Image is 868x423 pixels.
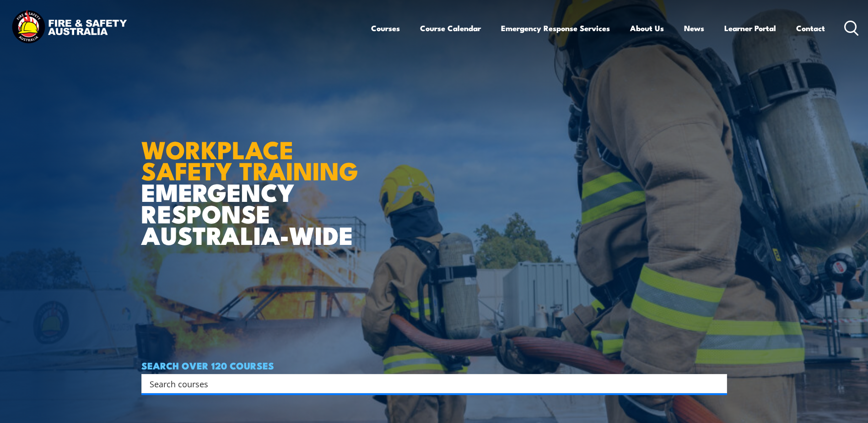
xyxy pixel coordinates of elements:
strong: WORKPLACE SAFETY TRAINING [141,130,358,189]
h1: EMERGENCY RESPONSE AUSTRALIA-WIDE [141,115,365,245]
form: Search form [151,377,709,390]
a: News [684,16,704,40]
button: Search magnifier button [711,377,724,390]
a: Course Calendar [420,16,481,40]
h4: SEARCH OVER 120 COURSES [141,360,727,370]
a: Courses [371,16,400,40]
input: Search input [150,377,707,390]
a: About Us [630,16,664,40]
a: Emergency Response Services [501,16,610,40]
a: Learner Portal [724,16,776,40]
a: Contact [796,16,825,40]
